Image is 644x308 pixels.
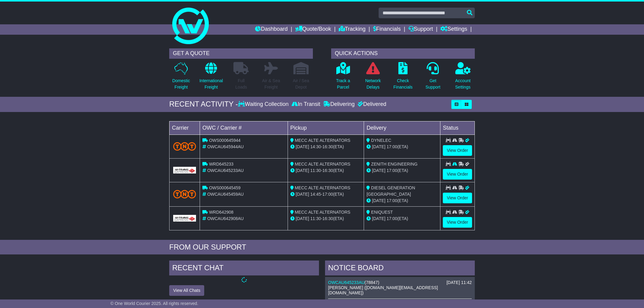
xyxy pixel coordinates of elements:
[169,243,475,252] div: FROM OUR SUPPORT
[310,144,321,149] span: 14:30
[371,210,393,215] span: ENIQUEST
[207,192,244,197] span: OWCAU645459AU
[328,285,438,295] span: [PERSON_NAME] ([DOMAIN_NAME][EMAIL_ADDRESS][DOMAIN_NAME])
[387,198,397,203] span: 17:00
[372,168,385,173] span: [DATE]
[322,144,333,149] span: 16:30
[169,285,204,296] button: View All Chats
[169,100,238,109] div: RECENT ACTIVITY -
[295,138,351,143] span: MECC ALTE ALTERNATORS
[387,144,397,149] span: 17:00
[255,24,288,35] a: Dashboard
[440,24,467,35] a: Settings
[296,168,309,173] span: [DATE]
[207,168,244,173] span: OWCAU645233AU
[172,78,190,90] p: Domestic Freight
[366,185,415,197] span: DIESEL GENERATION [GEOGRAPHIC_DATA]
[393,62,413,94] a: CheckFinancials
[455,78,471,90] p: Account Settings
[310,192,321,197] span: 14:45
[328,280,472,285] div: ( )
[372,216,385,221] span: [DATE]
[339,24,366,35] a: Tracking
[366,198,438,204] div: (ETA)
[336,78,350,90] p: Track a Parcel
[296,192,309,197] span: [DATE]
[446,280,472,285] div: [DATE] 11:42
[295,185,351,190] span: MECC ALTE ALTERNATORS
[290,167,362,174] div: - (ETA)
[322,168,333,173] span: 16:30
[290,101,322,108] div: In Transit
[322,216,333,221] span: 16:30
[209,162,233,166] span: WRD645233
[262,78,280,90] p: Air & Sea Freight
[209,138,241,143] span: OWS000645944
[425,78,440,90] p: Get Support
[209,210,233,215] span: WRD642908
[373,24,401,35] a: Financials
[322,192,333,197] span: 17:00
[365,78,381,90] p: Network Delays
[443,193,472,203] a: View Order
[408,24,433,35] a: Support
[328,280,365,285] a: OWCAU645233AU
[199,62,223,94] a: InternationalFreight
[173,167,196,173] img: GetCarrierServiceLogo
[366,144,438,150] div: (ETA)
[290,215,362,222] div: - (ETA)
[331,48,475,59] div: QUICK ACTIONS
[336,62,350,94] a: Track aParcel
[455,62,471,94] a: AccountSettings
[199,78,223,90] p: International Freight
[366,167,438,174] div: (ETA)
[238,101,290,108] div: Waiting Collection
[310,168,321,173] span: 11:30
[209,185,241,190] span: OWS000645459
[425,62,441,94] a: GetSupport
[443,169,472,180] a: View Order
[290,144,362,150] div: - (ETA)
[110,301,198,306] span: © One World Courier 2025. All rights reserved.
[310,216,321,221] span: 11:30
[207,144,244,149] span: OWCAU645944AU
[295,210,351,215] span: MECC ALTE ALTERNATORS
[173,142,196,150] img: TNT_Domestic.png
[372,198,385,203] span: [DATE]
[233,78,249,90] p: Full Loads
[356,101,386,108] div: Delivered
[207,216,244,221] span: OWCAU642908AU
[443,217,472,228] a: View Order
[170,121,200,135] td: Carrier
[295,162,351,166] span: MECC ALTE ALTERNATORS
[169,48,313,59] div: GET A QUOTE
[372,144,385,149] span: [DATE]
[296,216,309,221] span: [DATE]
[387,216,397,221] span: 17:00
[290,191,362,198] div: - (ETA)
[288,121,364,135] td: Pickup
[387,168,397,173] span: 17:00
[325,261,475,277] div: NOTICE BOARD
[366,280,378,285] span: 78847
[366,215,438,222] div: (ETA)
[371,162,417,166] span: ZENITH ENGINEERING
[322,101,356,108] div: Delivering
[169,261,319,277] div: RECENT CHAT
[172,62,190,94] a: DomesticFreight
[296,144,309,149] span: [DATE]
[200,121,288,135] td: OWC / Carrier #
[364,121,440,135] td: Delivery
[394,78,413,90] p: Check Financials
[440,121,475,135] td: Status
[173,215,196,222] img: GetCarrierServiceLogo
[295,24,331,35] a: Quote/Book
[371,138,391,143] span: DYNELEC
[365,62,381,94] a: NetworkDelays
[173,190,196,198] img: TNT_Domestic.png
[443,145,472,156] a: View Order
[293,78,309,90] p: Air / Sea Depot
